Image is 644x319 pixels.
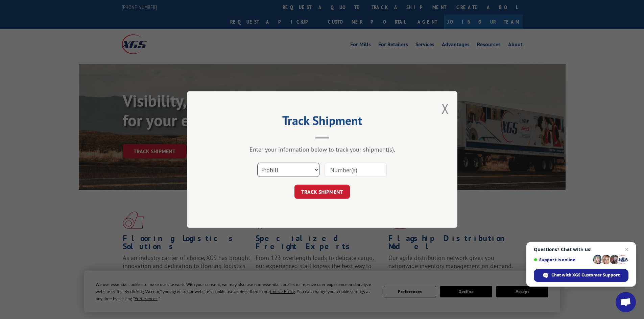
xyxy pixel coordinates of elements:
[442,100,449,117] button: Close modal
[534,257,591,262] span: Support is online
[534,247,628,252] span: Questions? Chat with us!
[294,185,350,199] button: TRACK SHIPMENT
[616,292,636,312] div: Open chat
[534,269,628,282] div: Chat with XGS Customer Support
[551,272,620,278] span: Chat with XGS Customer Support
[221,145,424,153] div: Enter your information below to track your shipment(s).
[325,163,387,177] input: Number(s)
[221,116,424,129] h2: Track Shipment
[623,245,631,254] span: Close chat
